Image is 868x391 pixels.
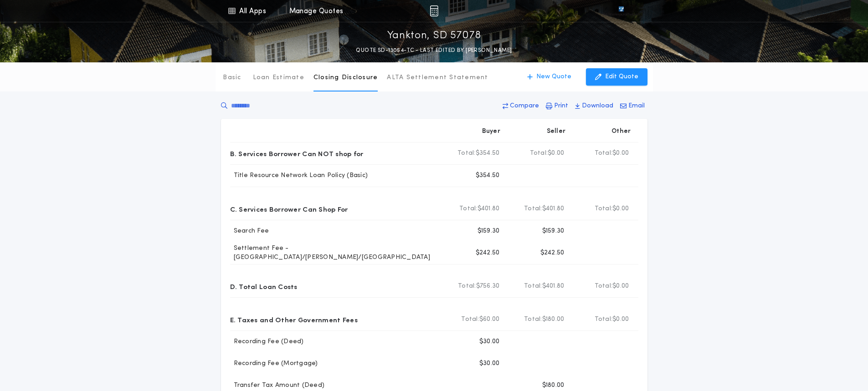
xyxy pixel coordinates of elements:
[548,149,564,158] span: $0.00
[230,202,348,216] p: C. Services Borrower Can Shop For
[628,102,645,111] p: Email
[230,359,318,368] p: Recording Fee (Mortgage)
[459,204,478,213] b: Total:
[479,359,500,368] p: $30.00
[586,68,647,86] button: Edit Quote
[223,73,241,82] p: Basic
[476,171,500,180] p: $354.50
[478,227,500,236] p: $159.30
[543,98,571,114] button: Print
[476,282,500,291] span: $756.30
[479,337,500,346] p: $30.00
[572,98,616,114] button: Download
[612,149,629,158] span: $0.00
[230,312,358,327] p: E. Taxes and Other Government Fees
[458,282,476,291] b: Total:
[230,279,298,294] p: D. Total Loan Costs
[230,337,304,346] p: Recording Fee (Deed)
[524,204,542,213] b: Total:
[605,72,638,81] p: Edit Quote
[542,381,565,390] p: $180.00
[612,315,629,324] span: $0.00
[595,204,613,213] b: Total:
[500,98,542,114] button: Compare
[230,381,325,390] p: Transfer Tax Amount (Deed)
[461,315,479,324] b: Total:
[554,102,568,111] p: Print
[542,315,565,324] span: $180.00
[430,5,438,16] img: img
[542,282,565,291] span: $401.80
[595,282,613,291] b: Total:
[611,127,631,136] p: Other
[524,282,542,291] b: Total:
[387,29,481,43] p: Yankton, SD 57078
[582,102,613,111] p: Download
[510,102,539,111] p: Compare
[612,204,629,213] span: $0.00
[518,68,580,86] button: New Quote
[356,46,512,55] p: QUOTE SD-13054-TC - LAST EDITED BY [PERSON_NAME]
[476,149,500,158] span: $354.50
[253,73,304,82] p: Loan Estimate
[540,249,565,258] p: $242.50
[479,315,500,324] span: $60.00
[478,204,500,213] span: $401.80
[230,171,368,180] p: Title Resource Network Loan Policy (Basic)
[230,244,442,262] p: Settlement Fee - [GEOGRAPHIC_DATA]/[PERSON_NAME]/[GEOGRAPHIC_DATA]
[595,149,613,158] b: Total:
[230,146,364,161] p: B. Services Borrower Can NOT shop for
[313,73,378,82] p: Closing Disclosure
[536,72,571,81] p: New Quote
[612,282,629,291] span: $0.00
[542,227,565,236] p: $159.30
[602,6,640,15] img: vs-icon
[595,315,613,324] b: Total:
[530,149,548,158] b: Total:
[387,73,488,82] p: ALTA Settlement Statement
[617,98,647,114] button: Email
[547,127,566,136] p: Seller
[524,315,542,324] b: Total:
[476,249,500,258] p: $242.50
[482,127,500,136] p: Buyer
[230,227,269,236] p: Search Fee
[457,149,476,158] b: Total:
[542,204,565,213] span: $401.80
